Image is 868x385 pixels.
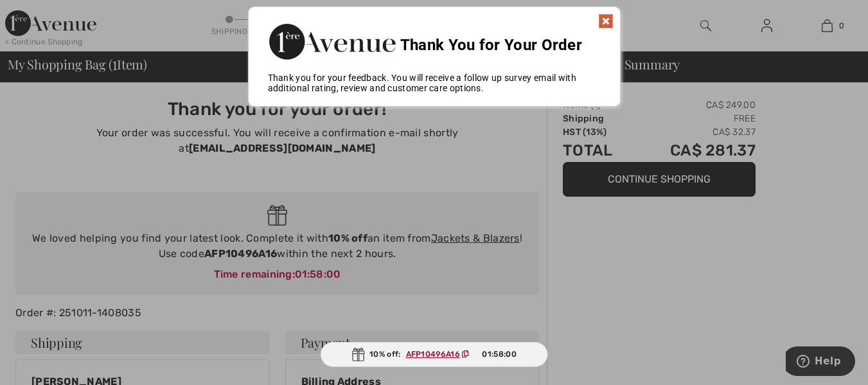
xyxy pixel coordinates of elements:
ins: AFP10496A16 [406,350,460,359]
div: Thank you for your feedback. You will receive a follow up survey email with additional rating, re... [249,73,620,93]
div: 10% off: [320,342,548,367]
img: Thank You for Your Order [268,20,396,63]
span: Thank You for Your Order [400,36,582,54]
span: 01:58:00 [482,348,516,360]
img: x [598,13,614,29]
img: Gift.svg [351,348,364,361]
span: Help [29,9,55,21]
